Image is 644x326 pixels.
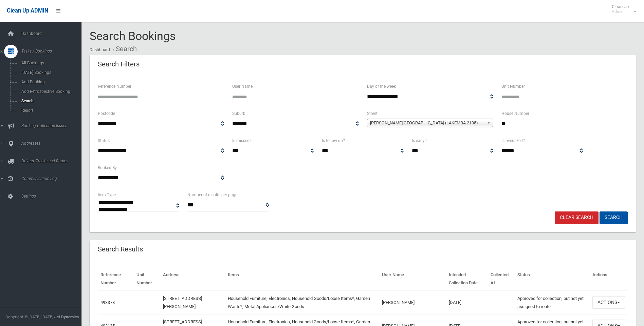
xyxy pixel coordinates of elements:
label: User Name [232,83,253,90]
span: Drivers, Trucks and Routes [19,159,87,163]
strong: Jet Dynamics [54,314,79,319]
label: Street [367,110,378,117]
td: Household Furniture, Electronics, Household Goods/Loose Items*, Garden Waste*, Metal Appliances/W... [225,291,379,314]
button: Actions [592,296,625,309]
span: Clean Up [608,4,636,14]
span: Search [19,99,81,103]
th: Status [515,267,590,291]
span: Settings [19,194,87,199]
label: Unit Number [501,83,525,90]
th: Address [160,267,225,291]
span: Report [19,108,81,113]
label: Item Type [98,191,116,199]
label: Is early? [412,137,427,144]
a: Clear Search [555,211,599,224]
th: Intended Collection Date [446,267,488,291]
th: User Name [379,267,446,291]
label: Booked By [98,164,117,171]
a: [STREET_ADDRESS][PERSON_NAME] [163,296,202,309]
label: Postcode [98,110,115,117]
small: Admin [612,9,629,14]
th: Actions [590,267,628,291]
a: 493378 [100,300,115,305]
th: Unit Number [134,267,160,291]
td: [DATE] [446,291,488,314]
span: Communication Log [19,176,87,181]
span: Clean Up ADMIN [7,7,48,14]
label: Reference Number [98,83,131,90]
span: Add Retrospective Booking [19,89,81,94]
header: Search Filters [90,58,148,71]
span: Search Bookings [90,29,176,43]
label: Suburb [232,110,245,117]
td: [PERSON_NAME] [379,291,446,314]
span: Add Booking [19,80,81,84]
label: Is missed? [232,137,252,144]
th: Reference Number [98,267,134,291]
li: Search [111,43,137,55]
td: Approved for collection, but not yet assigned to route [515,291,590,314]
label: Day of the week [367,83,396,90]
label: Status [98,137,110,144]
span: Booking Collection Issues [19,123,87,128]
th: Collected At [488,267,515,291]
span: [PERSON_NAME][GEOGRAPHIC_DATA] (LAKEMBA 2195) [370,119,484,127]
button: Search [600,211,628,224]
label: Is oversized? [501,137,525,144]
a: Dashboard [90,47,110,52]
header: Search Results [90,243,151,256]
span: All Bookings [19,61,81,65]
label: Number of results per page [187,191,237,199]
label: House Number [501,110,529,117]
span: [DATE] Bookings [19,70,81,75]
th: Items [225,267,379,291]
span: Addresses [19,141,87,146]
span: Tasks / Bookings [19,49,87,54]
span: Copyright © [DATE]-[DATE] [5,314,53,319]
label: Is follow up? [322,137,345,144]
span: Dashboard [19,31,87,36]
